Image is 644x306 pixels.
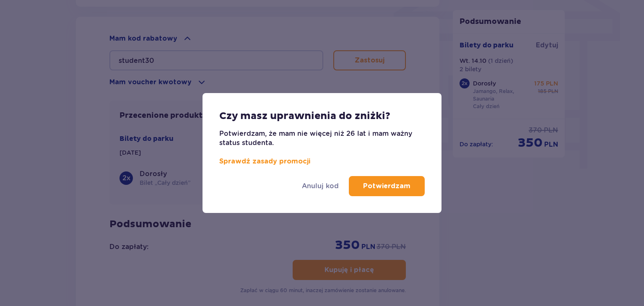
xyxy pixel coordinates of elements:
a: Anuluj kod [302,182,339,191]
p: Czy masz uprawnienia do zniżki? [219,110,390,122]
a: Sprawdź zasady promocji [219,158,310,165]
p: Potwierdzam [363,182,410,191]
p: Potwierdzam, że mam nie więcej niż 26 lat i mam ważny status studenta. [219,129,425,166]
button: Potwierdzam [349,176,425,196]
